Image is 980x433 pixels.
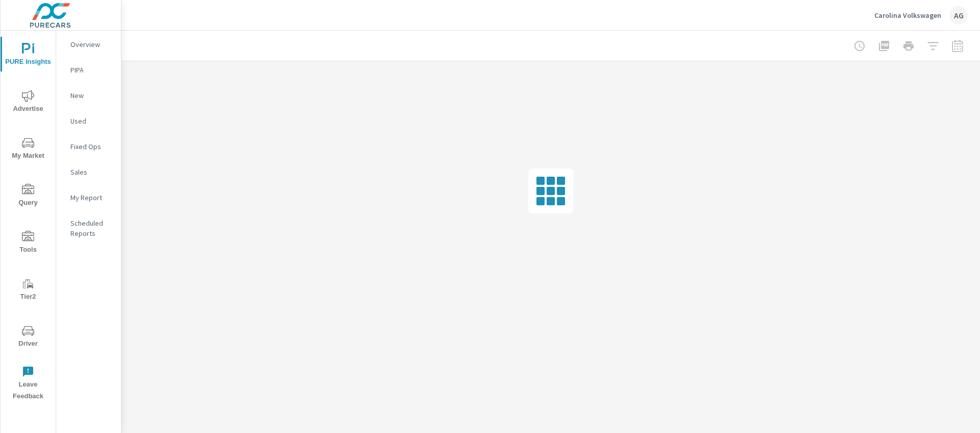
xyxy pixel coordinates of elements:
[4,43,53,68] span: PURE Insights
[56,113,121,129] div: Used
[70,218,113,238] p: Scheduled Reports
[70,193,113,203] p: My Report
[4,325,53,350] span: Driver
[56,190,121,205] div: My Report
[56,62,121,78] div: PIPA
[4,366,53,402] span: Leave Feedback
[4,184,53,209] span: Query
[70,116,113,126] p: Used
[70,39,113,50] p: Overview
[70,141,113,152] p: Fixed Ops
[4,90,53,115] span: Advertise
[56,139,121,154] div: Fixed Ops
[70,65,113,75] p: PIPA
[4,231,53,256] span: Tools
[4,278,53,303] span: Tier2
[56,37,121,52] div: Overview
[4,137,53,162] span: My Market
[70,90,113,101] p: New
[70,167,113,177] p: Sales
[56,215,121,241] div: Scheduled Reports
[874,11,941,20] p: Carolina Volkswagen
[56,164,121,180] div: Sales
[1,31,56,406] div: nav menu
[56,88,121,103] div: New
[949,6,968,25] div: AG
